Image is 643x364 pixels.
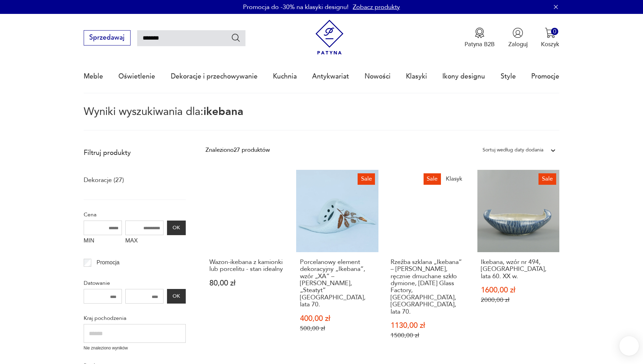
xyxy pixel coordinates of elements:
[442,60,485,92] a: Ikony designu
[209,280,284,287] p: 80,00 zł
[231,33,241,43] button: Szukaj
[312,20,347,55] img: Patyna - sklep z meblami i dekoracjami vintage
[551,28,558,35] div: 0
[171,60,258,92] a: Dekoracje i przechowywanie
[300,315,375,322] p: 400,00 zł
[84,35,131,41] a: Sprzedawaj
[541,40,559,48] p: Koszyk
[353,3,400,11] a: Zobacz produkty
[300,259,375,308] h3: Porcelanowy element dekoracyjny „Ikebana”, wzór „XA” – [PERSON_NAME], „Steatyt” [GEOGRAPHIC_DATA]...
[84,30,131,45] button: Sprzedawaj
[619,336,639,356] iframe: Smartsupp widget button
[481,259,556,280] h3: Ikebana, wzór nr 494, [GEOGRAPHIC_DATA], lata 60. XX w.
[167,221,186,235] button: OK
[465,27,495,48] button: Patyna B2B
[477,170,560,355] a: SaleIkebana, wzór nr 494, Włocławek, lata 60. XX w.Ikebana, wzór nr 494, [GEOGRAPHIC_DATA], lata ...
[243,3,349,11] p: Promocja do -30% na klasyki designu!
[391,322,465,329] p: 1130,00 zł
[474,27,485,38] img: Ikona medalu
[84,210,186,219] p: Cena
[508,40,528,48] p: Zaloguj
[501,60,516,92] a: Style
[300,325,375,332] p: 500,00 zł
[209,259,284,273] h3: Wazon-ikebana z kamionki lub porcelitu - stan idealny
[391,259,465,315] h3: Rzeźba szklana „Ikebana” – [PERSON_NAME], ręcznie dmuchane szkło dymione, [DATE] Glass Factory, [...
[508,27,528,48] button: Zaloguj
[365,60,391,92] a: Nowości
[296,170,378,355] a: SalePorcelanowy element dekoracyjny „Ikebana”, wzór „XA” – Zygmunt Buksowicz, „Steatyt” Katowice,...
[541,27,559,48] button: 0Koszyk
[84,345,186,351] p: Nie znaleziono wyników
[84,174,124,186] a: Dekoracje (27)
[167,289,186,304] button: OK
[84,314,186,323] p: Kraj pochodzenia
[406,60,427,92] a: Klasyki
[387,170,469,355] a: SaleKlasykRzeźba szklana „Ikebana” – Dragan Drobnjak, ręcznie dmuchane szkło dymione, 9. October ...
[512,27,523,38] img: Ikonka użytkownika
[481,296,556,304] p: 2000,00 zł
[483,146,543,155] div: Sortuj według daty dodania
[545,27,556,38] img: Ikona koszyka
[312,60,349,92] a: Antykwariat
[273,60,297,92] a: Kuchnia
[465,27,495,48] a: Ikona medaluPatyna B2B
[118,60,155,92] a: Oświetlenie
[125,235,164,248] label: MAX
[84,148,186,157] p: Filtruj produkty
[391,332,465,339] p: 1500,00 zł
[206,146,270,155] div: Znaleziono 27 produktów
[97,258,119,267] p: Promocja
[84,279,186,288] p: Datowanie
[84,107,560,131] p: Wyniki wyszukiwania dla:
[84,235,122,248] label: MIN
[203,104,243,119] span: ikebana
[531,60,559,92] a: Promocje
[84,60,103,92] a: Meble
[481,287,556,294] p: 1600,00 zł
[206,170,288,355] a: Wazon-ikebana z kamionki lub porcelitu - stan idealnyWazon-ikebana z kamionki lub porcelitu - sta...
[465,40,495,48] p: Patyna B2B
